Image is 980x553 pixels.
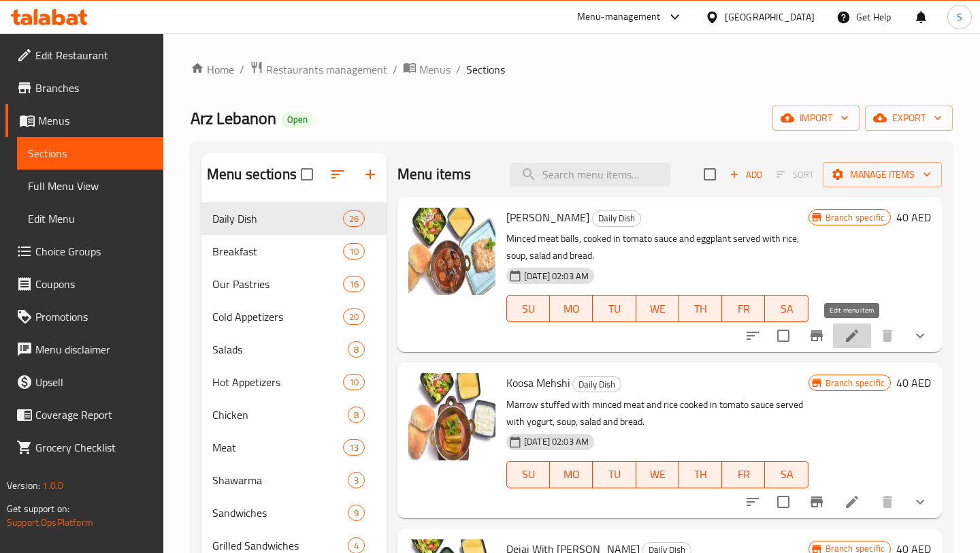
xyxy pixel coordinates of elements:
span: SA [770,299,802,319]
span: Select all sections [293,160,321,189]
svg: Show Choices [912,328,928,344]
span: export [876,110,942,127]
svg: Show Choices [912,494,928,510]
h2: Menu items [397,164,472,185]
span: Coverage Report [35,407,152,423]
span: Edit Restaurant [35,47,152,63]
button: WE [636,295,679,322]
span: Daily Dish [212,210,343,227]
a: Support.OpsPlatform [7,513,93,531]
button: SA [765,461,808,488]
div: Chicken [212,407,348,423]
a: Full Menu View [17,170,163,202]
span: TH [685,299,717,319]
span: S [957,10,962,25]
button: show more [904,319,936,352]
div: Meat [212,439,343,456]
div: Our Pastries [212,276,343,292]
span: Promotions [35,309,152,325]
span: Daily Dish [593,210,640,226]
span: 8 [348,343,364,356]
div: items [343,210,365,227]
span: Menus [419,61,451,78]
button: sort-choices [736,486,769,518]
img: Koosa Mehshi [408,373,495,460]
button: Branch-specific-item [800,319,833,352]
span: TH [685,464,717,484]
span: Shawarma [212,472,348,488]
div: Daily Dish [592,210,641,227]
div: Menu-management [577,9,661,25]
a: Edit Restaurant [5,39,163,72]
div: Sandwiches9 [201,496,387,529]
button: Branch-specific-item [800,486,833,518]
span: MO [555,299,587,319]
div: items [348,505,365,521]
a: Branches [5,72,163,104]
span: Sandwiches [212,505,348,521]
button: FR [722,295,765,322]
span: Full Menu View [28,178,152,194]
span: Sections [466,61,505,78]
span: Branch specific [820,377,890,390]
div: items [343,439,365,456]
button: sort-choices [736,319,769,352]
button: TU [593,295,636,322]
a: Grocery Checklist [5,431,163,464]
span: TU [598,299,630,319]
div: Breakfast10 [201,235,387,268]
div: items [348,472,365,488]
a: Edit Menu [17,202,163,235]
span: SA [770,464,802,484]
button: MO [550,295,593,322]
button: TU [593,461,636,488]
span: Choice Groups [35,243,152,259]
a: Choice Groups [5,235,163,268]
span: 8 [348,409,364,422]
div: Shawarma3 [201,464,387,496]
span: 4 [348,539,364,552]
span: Breakfast [212,243,343,259]
span: WE [642,299,674,319]
div: Our Pastries16 [201,268,387,300]
span: Koosa Mehshi [506,373,570,393]
span: 3 [348,474,364,487]
span: 1.0.0 [42,477,63,494]
button: MO [550,461,593,488]
span: TU [598,464,630,484]
div: Daily Dish26 [201,202,387,235]
div: Cold Appetizers20 [201,300,387,333]
div: Open [282,112,313,128]
span: MO [555,464,587,484]
span: 13 [344,441,364,454]
button: Manage items [823,162,942,187]
img: Dawood Basha [408,208,495,295]
span: FR [728,464,759,484]
button: import [772,106,860,131]
div: Salads8 [201,333,387,366]
span: Salads [212,341,348,358]
span: Daily Dish [573,377,621,392]
button: TH [679,295,722,322]
a: Coverage Report [5,398,163,431]
div: items [343,309,365,325]
div: Chicken8 [201,398,387,431]
li: / [393,61,397,78]
span: SU [512,464,544,484]
a: Upsell [5,366,163,398]
button: SU [506,295,550,322]
span: Sections [28,145,152,161]
span: Arz Lebanon [191,103,276,133]
span: Manage items [834,166,931,183]
p: Marrow stuffed with minced meat and rice cooked in tomato sauce served with yogurt, soup, salad a... [506,396,808,430]
span: Edit Menu [28,210,152,227]
div: items [343,374,365,390]
a: Promotions [5,300,163,333]
span: Upsell [35,374,152,390]
span: [DATE] 02:03 AM [519,270,594,283]
h2: Menu sections [207,164,297,185]
a: Menus [403,61,451,78]
h6: 40 AED [896,208,931,227]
